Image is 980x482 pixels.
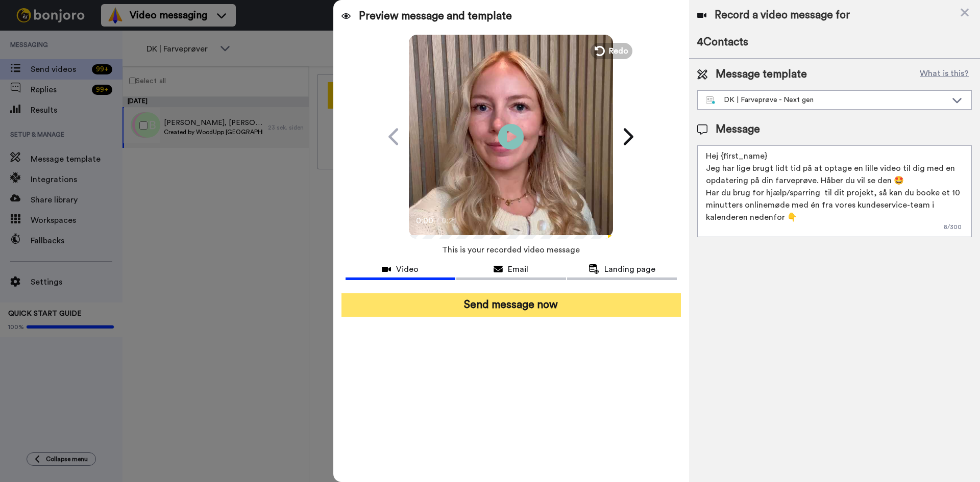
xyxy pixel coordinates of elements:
img: nextgen-template.svg [706,96,716,105]
div: DK | Farveprøve - Next gen [706,95,947,105]
span: Landing page [604,263,655,275]
span: Message template [716,67,807,82]
span: 0:21 [442,215,459,227]
button: Send message now [341,293,681,317]
button: What is this? [917,67,972,82]
span: This is your recorded video message [442,239,580,261]
span: Message [716,122,760,137]
span: 0:00 [416,215,434,227]
span: Email [508,263,528,275]
span: Video [396,263,419,275]
textarea: Hej {first_name} Jeg har lige brugt lidt tid på at optage en lille video til dig med en opdaterin... [697,145,972,237]
span: / [436,215,439,227]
